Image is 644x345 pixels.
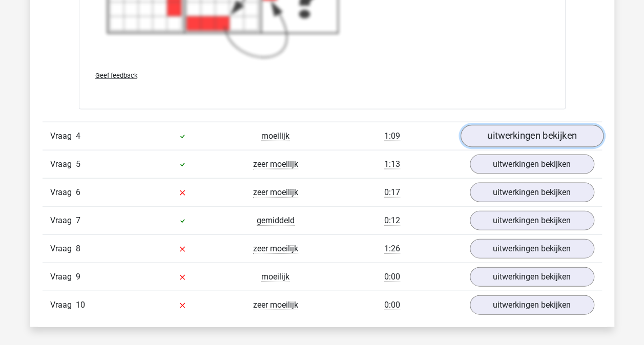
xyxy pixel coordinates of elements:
span: zeer moeilijk [253,244,298,254]
span: 6 [76,187,80,197]
span: 1:09 [384,131,400,141]
span: moeilijk [261,131,289,141]
span: 7 [76,215,80,225]
span: Vraag [50,214,76,227]
span: 0:00 [384,272,400,282]
span: Vraag [50,130,76,142]
a: uitwerkingen bekijken [470,295,594,315]
a: uitwerkingen bekijken [470,155,594,174]
span: moeilijk [261,272,289,282]
span: gemiddeld [257,215,295,226]
a: uitwerkingen bekijken [460,125,603,148]
span: 4 [76,131,80,141]
a: uitwerkingen bekijken [470,267,594,287]
span: 0:00 [384,300,400,310]
a: uitwerkingen bekijken [470,239,594,258]
span: zeer moeilijk [253,187,298,198]
span: Vraag [50,158,76,170]
span: 8 [76,244,80,253]
span: 0:12 [384,215,400,226]
span: zeer moeilijk [253,159,298,169]
span: Vraag [50,243,76,255]
span: 0:17 [384,187,400,198]
span: 1:13 [384,159,400,169]
span: 10 [76,300,85,310]
span: 1:26 [384,244,400,254]
span: Geef feedback [95,72,137,79]
span: 9 [76,272,80,282]
a: uitwerkingen bekijken [470,211,594,230]
a: uitwerkingen bekijken [470,183,594,202]
span: Vraag [50,299,76,311]
span: zeer moeilijk [253,300,298,310]
span: 5 [76,159,80,169]
span: Vraag [50,186,76,199]
span: Vraag [50,271,76,283]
